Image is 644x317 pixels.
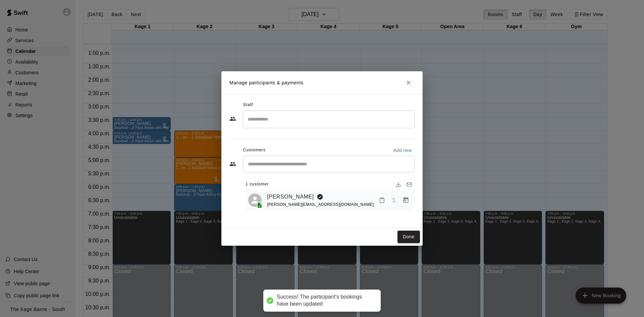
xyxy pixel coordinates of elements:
[248,193,262,207] div: chris wood
[243,145,266,156] span: Customers
[388,197,400,203] span: Has not paid
[317,193,323,200] svg: Booking Owner
[393,179,404,190] button: Download list
[229,115,236,122] svg: Staff
[393,147,412,154] p: Add new
[267,202,374,207] span: [PERSON_NAME][EMAIL_ADDRESS][DOMAIN_NAME]
[277,294,374,308] div: Success! The participant's bookings have been updated
[267,192,314,201] a: [PERSON_NAME]
[229,79,304,86] p: Manage participants & payments
[390,145,415,156] button: Add new
[246,179,269,190] span: 1 customer
[376,194,388,206] button: Mark attendance
[400,194,412,206] button: Manage bookings & payment
[243,110,415,128] div: Search staff
[243,100,253,110] span: Staff
[243,156,415,172] div: Start typing to search customers...
[229,161,236,167] svg: Customers
[402,77,415,89] button: Close
[397,231,420,243] button: Done
[404,179,415,190] button: Email participants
